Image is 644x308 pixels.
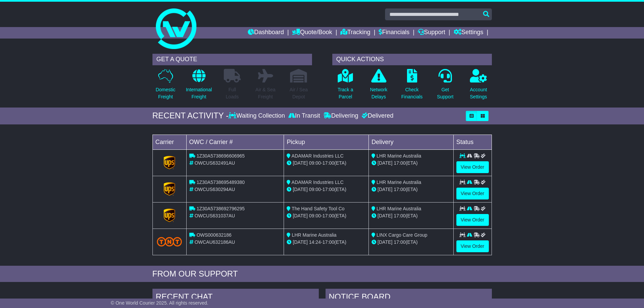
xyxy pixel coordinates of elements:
[287,186,366,193] div: - (ETA)
[401,69,423,104] a: CheckFinancials
[194,160,235,166] span: OWCUS632491AU
[360,112,393,120] div: Delivered
[196,206,244,211] span: 1Z30A5738692796295
[248,27,284,39] a: Dashboard
[194,239,235,245] span: OWCAU632186AU
[470,69,487,104] a: AccountSettings
[338,86,353,100] p: Track a Parcel
[287,239,366,246] div: - (ETA)
[372,186,451,193] div: (ETA)
[378,187,392,192] span: [DATE]
[293,187,308,192] span: [DATE]
[379,27,409,39] a: Financials
[323,239,334,245] span: 17:00
[326,289,492,307] div: NOTICE BOARD
[186,86,212,100] p: International Freight
[292,27,332,39] a: Quote/Book
[292,232,336,238] span: LHR Marine Australia
[323,187,334,192] span: 17:00
[291,180,343,185] span: ADAMAR Industries LLC
[378,213,392,218] span: [DATE]
[456,214,489,226] a: View Order
[470,86,487,100] p: Account Settings
[309,160,321,166] span: 09:00
[456,240,489,252] a: View Order
[378,160,392,166] span: [DATE]
[372,239,451,246] div: (ETA)
[323,213,334,218] span: 17:00
[436,69,454,104] a: GetSupport
[196,232,232,238] span: OWS000632186
[377,180,421,185] span: LHR Marine Australia
[196,153,244,159] span: 1Z30A5738696606965
[186,69,212,104] a: InternationalFreight
[284,135,369,149] td: Pickup
[456,161,489,173] a: View Order
[456,188,489,199] a: View Order
[291,153,343,159] span: ADAMAR Industries LLC
[287,212,366,219] div: - (ETA)
[293,160,308,166] span: [DATE]
[323,160,334,166] span: 17:00
[453,135,492,149] td: Status
[229,112,286,120] div: Waiting Collection
[394,239,406,245] span: 17:00
[377,232,427,238] span: LINX Cargo Care Group
[293,213,308,218] span: [DATE]
[290,86,308,100] p: Air / Sea Depot
[370,86,387,100] p: Network Delays
[164,209,175,222] img: GetCarrierServiceLogo
[111,300,209,306] span: © One World Courier 2025. All rights reserved.
[372,212,451,219] div: (ETA)
[309,213,321,218] span: 09:00
[194,187,235,192] span: OWCUS630294AU
[224,86,241,100] p: Full Loads
[394,213,406,218] span: 17:00
[437,86,453,100] p: Get Support
[156,86,175,100] p: Domestic Freight
[292,206,344,211] span: The Hand Safety Tool Co
[293,239,308,245] span: [DATE]
[152,289,319,307] div: RECENT CHAT
[369,69,387,104] a: NetworkDelays
[332,54,492,65] div: QUICK ACTIONS
[401,86,423,100] p: Check Financials
[340,27,370,39] a: Tracking
[196,180,244,185] span: 1Z30A5738695489380
[378,239,392,245] span: [DATE]
[372,160,451,167] div: (ETA)
[155,69,175,104] a: DomesticFreight
[418,27,445,39] a: Support
[157,237,182,246] img: TNT_Domestic.png
[152,135,186,149] td: Carrier
[309,187,321,192] span: 09:00
[287,112,322,120] div: In Transit
[377,153,421,159] span: LHR Marine Australia
[287,160,366,167] div: - (ETA)
[152,111,229,121] div: RECENT ACTIVITY -
[152,54,312,65] div: GET A QUOTE
[394,160,406,166] span: 17:00
[377,206,421,211] span: LHR Marine Australia
[454,27,483,39] a: Settings
[309,239,321,245] span: 14:24
[194,213,235,218] span: OWCUS631037AU
[164,182,175,196] img: GetCarrierServiceLogo
[164,156,175,169] img: GetCarrierServiceLogo
[337,69,354,104] a: Track aParcel
[322,112,360,120] div: Delivering
[256,86,276,100] p: Air & Sea Freight
[152,269,492,279] div: FROM OUR SUPPORT
[368,135,453,149] td: Delivery
[394,187,406,192] span: 17:00
[186,135,284,149] td: OWC / Carrier #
